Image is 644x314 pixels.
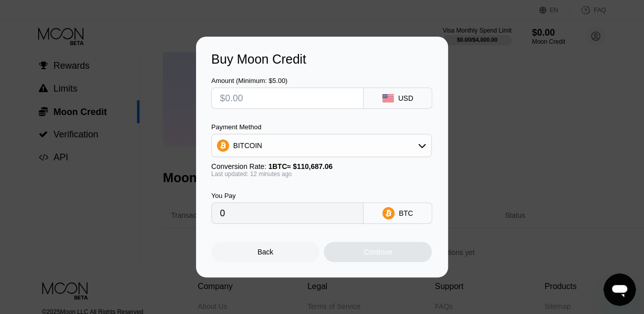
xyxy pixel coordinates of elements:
[268,162,332,170] span: 1 BTC ≈ $110,687.06
[212,135,431,156] div: BITCOIN
[398,94,413,102] div: USD
[399,209,413,217] div: BTC
[211,170,432,178] div: Last updated: 12 minutes ago
[211,52,433,67] div: Buy Moon Credit
[220,88,355,108] input: $0.00
[211,242,319,262] div: Back
[211,192,363,199] div: You Pay
[603,273,636,306] iframe: Button to launch messaging window
[258,248,273,256] div: Back
[233,141,262,150] div: BITCOIN
[211,123,432,131] div: Payment Method
[211,77,363,84] div: Amount (Minimum: $5.00)
[211,162,432,170] div: Conversion Rate:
